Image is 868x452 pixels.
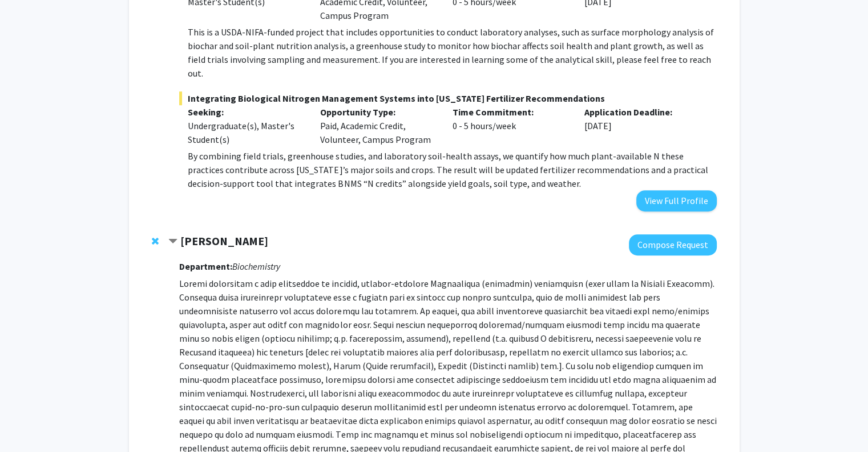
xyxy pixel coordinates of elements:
p: Time Commitment: [452,105,567,119]
p: This is a USDA-NIFA-funded project that includes opportunities to conduct laboratory analyses, su... [188,25,716,80]
button: View Full Profile [636,190,717,211]
p: Application Deadline: [584,105,700,119]
p: Seeking: [188,105,303,119]
div: 0 - 5 hours/week [443,105,576,146]
div: Paid, Academic Credit, Volunteer, Campus Program [312,105,444,146]
span: Remove Prashant Sonawane from bookmarks [152,237,159,246]
strong: [PERSON_NAME] [180,234,268,248]
button: Compose Request to Prashant Sonawane [629,234,717,255]
div: Undergraduate(s), Master's Student(s) [188,119,303,146]
span: Integrating Biological Nitrogen Management Systems into [US_STATE] Fertilizer Recommendations [179,91,716,105]
div: [DATE] [576,105,708,146]
p: By combining field trials, greenhouse studies, and laboratory soil-health assays, we quantify how... [188,149,716,190]
span: Contract Prashant Sonawane Bookmark [168,237,177,246]
strong: Department: [179,261,232,272]
iframe: Chat [9,401,49,443]
i: Biochemistry [232,261,280,272]
p: Opportunity Type: [320,105,435,119]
